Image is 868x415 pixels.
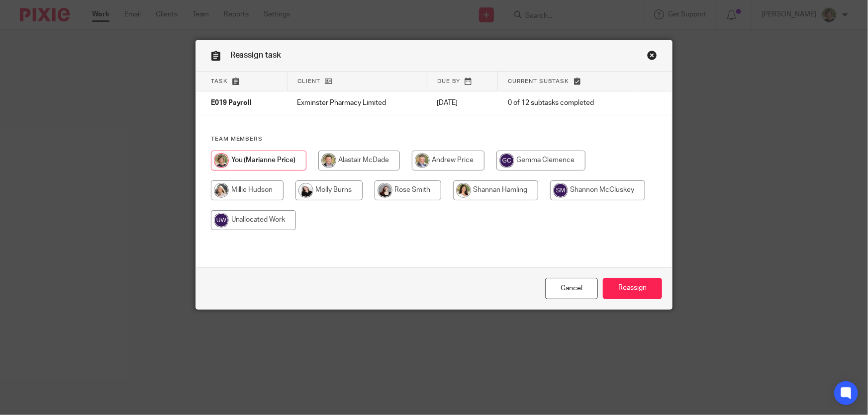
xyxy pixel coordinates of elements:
p: Exminster Pharmacy Limited [297,98,417,108]
a: Close this dialog window [545,278,598,299]
span: Reassign task [230,51,282,59]
span: Due by [437,79,460,84]
input: Reassign [603,278,662,299]
span: Task [211,79,228,84]
span: Client [297,79,320,84]
td: 0 of 12 subtasks completed [498,91,634,115]
span: E019 Payroll [211,100,252,107]
h4: Team members [211,135,658,143]
a: Close this dialog window [647,50,657,64]
p: [DATE] [437,98,488,108]
span: Current subtask [508,79,569,84]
